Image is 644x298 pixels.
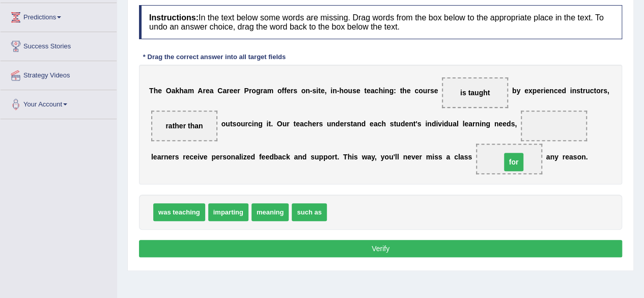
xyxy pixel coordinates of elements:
[462,120,464,128] b: l
[206,87,210,95] b: e
[328,153,332,161] b: o
[193,153,198,161] b: e
[576,87,580,95] b: s
[330,87,332,95] b: i
[464,153,468,161] b: s
[175,153,179,161] b: s
[184,87,188,95] b: a
[411,153,415,161] b: v
[204,153,208,161] b: e
[211,153,216,161] b: p
[316,120,319,128] b: r
[244,87,248,95] b: P
[154,87,158,95] b: h
[139,240,622,257] button: Verify
[282,87,284,95] b: f
[554,87,558,95] b: c
[188,87,194,95] b: m
[389,153,394,161] b: u
[261,153,265,161] b: e
[521,111,587,141] span: Drop target
[577,153,581,161] b: o
[458,153,460,161] b: l
[340,120,344,128] b: e
[325,87,327,95] b: ,
[395,153,397,161] b: l
[353,120,357,128] b: a
[186,153,190,161] b: e
[507,120,511,128] b: d
[222,153,227,161] b: s
[260,87,263,95] b: r
[371,87,375,95] b: a
[305,87,310,95] b: n
[327,120,331,128] b: u
[271,120,273,128] b: .
[361,120,366,128] b: d
[158,87,162,95] b: e
[236,120,241,128] b: o
[378,120,382,128] b: c
[356,87,360,95] b: e
[256,87,261,95] b: g
[454,153,458,161] b: c
[298,153,302,161] b: n
[476,144,542,174] span: Drop target
[347,153,352,161] b: h
[258,120,263,128] b: g
[293,120,296,128] b: t
[310,87,313,95] b: -
[226,120,230,128] b: u
[269,153,274,161] b: d
[482,120,486,128] b: n
[164,153,169,161] b: n
[436,120,438,128] b: i
[291,87,293,95] b: r
[541,87,543,95] b: r
[432,120,436,128] b: d
[367,87,371,95] b: e
[151,111,217,141] span: Drop target
[442,120,444,128] b: i
[603,87,607,95] b: s
[381,153,385,161] b: y
[235,153,239,161] b: a
[545,87,549,95] b: e
[332,153,334,161] b: r
[300,120,304,128] b: a
[381,120,386,128] b: h
[230,87,234,95] b: e
[239,153,241,161] b: l
[453,120,457,128] b: a
[361,153,367,161] b: w
[554,153,558,161] b: y
[414,87,418,95] b: c
[208,203,248,221] span: imparting
[419,153,422,161] b: r
[237,87,240,95] b: r
[494,120,499,128] b: n
[315,153,319,161] b: u
[220,153,222,161] b: r
[442,77,508,108] span: Drop target
[390,120,394,128] b: s
[389,87,394,95] b: g
[250,153,255,161] b: d
[153,203,205,221] span: was teaching
[515,120,517,128] b: ,
[316,87,318,95] b: i
[243,153,247,161] b: z
[335,120,340,128] b: d
[594,87,596,95] b: t
[323,153,328,161] b: p
[512,87,517,95] b: b
[502,120,507,128] b: e
[543,87,545,95] b: i
[254,120,259,128] b: n
[302,153,307,161] b: d
[227,153,231,161] b: o
[417,120,422,128] b: s
[352,153,354,161] b: i
[582,87,585,95] b: r
[344,87,348,95] b: o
